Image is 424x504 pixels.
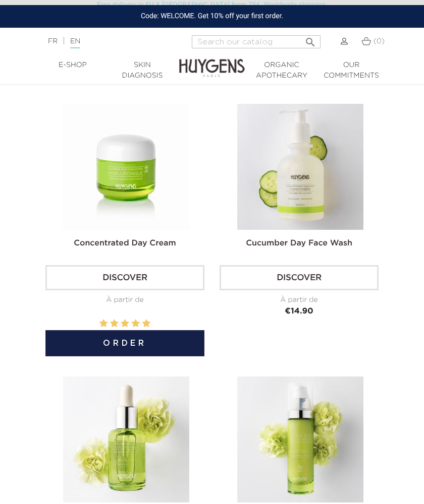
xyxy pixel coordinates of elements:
[220,295,379,305] div: À partir de
[108,60,177,81] a: Skin Diagnosis
[237,104,363,230] img: Cucumber Day Face Wash
[121,318,129,330] label: 3
[99,318,108,330] label: 1
[63,376,189,502] img: Hyaluronic Acid Concentrate
[48,38,58,45] a: FR
[131,318,139,330] label: 4
[285,307,313,316] span: €14.90
[247,60,316,81] a: Organic Apothecary
[374,38,385,45] span: (0)
[179,43,245,79] img: Huygens
[304,33,316,45] i: 
[220,265,379,290] a: Discover
[237,376,363,502] img: Hyaluronic Acid Cream
[38,60,108,71] a: E-Shop
[45,295,204,305] div: À partir de
[110,318,118,330] label: 2
[142,318,150,330] label: 5
[301,32,320,46] button: 
[246,239,352,247] a: Cucumber Day Face Wash
[45,265,204,290] a: Discover
[74,239,176,247] a: Concentrated Day Cream
[43,35,169,47] div: |
[192,35,321,48] input: Search
[45,330,204,356] button: Order
[70,38,80,48] a: EN
[316,60,386,81] a: Our commitments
